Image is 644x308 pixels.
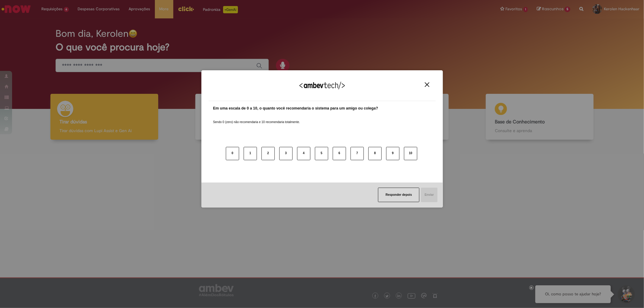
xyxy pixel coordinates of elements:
[351,147,364,160] button: 7
[213,106,378,111] label: Em uma escala de 0 a 10, o quanto você recomendaria o sistema para um amigo ou colega?
[226,147,239,160] button: 0
[423,82,431,87] button: Close
[300,82,345,89] img: Logo Ambevtech
[368,147,382,160] button: 8
[297,147,310,160] button: 4
[315,147,328,160] button: 5
[404,147,417,160] button: 10
[378,188,419,202] button: Responder depois
[279,147,293,160] button: 3
[425,82,429,87] img: Close
[261,147,275,160] button: 2
[213,113,300,124] label: Sendo 0 (zero) não recomendaria e 10 recomendaria totalmente.
[333,147,346,160] button: 6
[386,147,399,160] button: 9
[244,147,257,160] button: 1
